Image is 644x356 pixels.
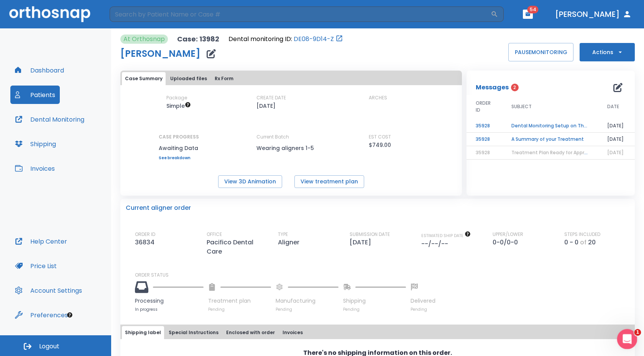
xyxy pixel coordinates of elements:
p: In progress [135,307,204,312]
button: View 3D Animation [218,175,282,188]
button: Dashboard [10,61,69,79]
div: tabs [122,72,460,85]
img: Orthosnap [9,6,90,22]
button: Case Summary [122,72,166,85]
span: 35928 [476,149,490,156]
p: Processing [135,297,204,305]
span: SUBJECT [511,103,532,110]
td: Dental Monitoring Setup on The Delivery Day [502,119,598,133]
p: Awaiting Data [159,143,199,153]
span: [DATE] [607,149,624,156]
p: Current aligner order [126,203,191,213]
p: [DATE] [256,101,276,110]
button: [PERSON_NAME] [552,7,635,21]
p: 0-0/0-0 [493,238,521,247]
p: SUBMISSION DATE [350,231,390,238]
p: ORDER STATUS [135,272,629,279]
p: Messages [476,83,509,92]
p: Pending [411,307,435,312]
td: A Summary of your Treatment [502,133,598,146]
iframe: Intercom live chat [617,329,637,349]
td: [DATE] [598,133,635,146]
p: Delivered [411,297,435,305]
div: tabs [122,326,633,339]
h1: [PERSON_NAME] [120,49,200,58]
p: 20 [588,238,596,247]
p: 0 - 0 [564,238,578,247]
td: [DATE] [598,119,635,133]
p: of [580,238,586,247]
span: 1 [634,329,641,336]
p: Pending [208,307,271,312]
p: At Orthosnap [123,35,165,44]
p: [DATE] [350,238,374,247]
button: View treatment plan [294,175,364,188]
span: Logout [39,342,59,351]
p: Wearing aligners 1-5 [256,143,325,153]
button: Special Instructions [166,326,222,339]
p: Pacifico Dental Care [207,238,272,256]
button: Actions [580,43,635,61]
button: Account Settings [10,281,87,300]
button: PAUSEMONITORING [508,43,573,61]
p: 36834 [135,238,158,247]
button: Invoices [10,159,59,178]
p: Current Batch [256,133,325,140]
span: ORDER ID [476,100,493,114]
span: Up to 10 steps (20 aligners) [166,102,191,110]
td: 35928 [467,119,502,133]
p: UPPER/LOWER [493,231,523,238]
button: Price List [10,257,61,275]
p: CREATE DATE [256,94,286,101]
span: DATE [607,103,619,110]
button: Enclosed with order [223,326,278,339]
p: Dental monitoring ID: [228,35,292,44]
a: See breakdown [159,156,199,160]
p: OFFICE [207,231,222,238]
p: Manufacturing [276,297,338,305]
button: Invoices [279,326,306,339]
button: Rx Form [212,72,237,85]
button: Dental Monitoring [10,110,89,129]
span: Treatment Plan Ready for Approval! [511,149,596,156]
span: 2 [511,84,519,91]
div: Open patient in dental monitoring portal [228,35,343,44]
button: Shipping [10,135,61,153]
a: DE08-9D14-Z [294,35,334,44]
p: Aligner [278,238,302,247]
span: The date will be available after approving treatment plan [421,233,471,239]
p: Pending [276,307,338,312]
p: CASE PROGRESS [159,133,199,140]
p: ARCHES [369,94,387,101]
p: STEPS INCLUDED [564,231,600,238]
p: $749.00 [369,140,391,150]
p: Package [166,94,187,101]
p: Pending [343,307,406,312]
button: Shipping label [122,326,164,339]
span: 54 [527,6,539,13]
p: Treatment plan [208,297,271,305]
button: Preferences [10,306,72,324]
div: Tooltip anchor [66,311,73,318]
button: Help Center [10,232,72,251]
p: Shipping [343,297,406,305]
input: Search by Patient Name or Case # [110,7,491,22]
td: 35928 [467,133,502,146]
p: TYPE [278,231,288,238]
button: Uploaded files [167,72,210,85]
p: ORDER ID [135,231,155,238]
p: --/--/-- [421,239,451,249]
p: EST COST [369,133,391,140]
button: Patients [10,86,60,104]
p: Case: 13982 [177,35,219,44]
